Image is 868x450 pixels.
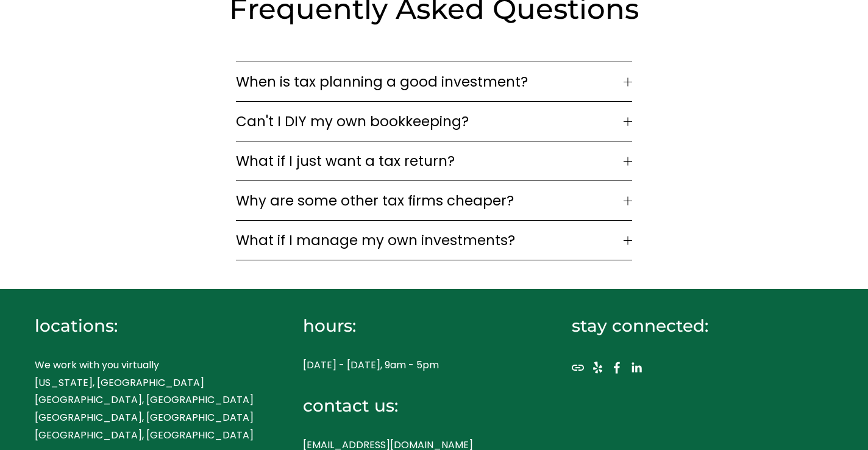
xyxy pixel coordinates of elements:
h4: contact us: [303,394,531,417]
a: URL [572,362,584,374]
span: Why are some other tax firms cheaper? [236,190,624,211]
button: What if I manage my own investments? [236,221,632,260]
a: Yelp [591,362,603,374]
span: Can't I DIY my own bookkeeping? [236,111,624,132]
span: When is tax planning a good investment? [236,71,624,92]
h4: locations: [35,314,263,337]
button: Why are some other tax firms cheaper? [236,181,632,220]
h4: stay connected: [572,314,800,337]
span: What if I manage my own investments? [236,230,624,251]
span: What if I just want a tax return? [236,151,624,171]
p: [DATE] - [DATE], 9am - 5pm [303,357,531,374]
p: We work with you virtually [US_STATE], [GEOGRAPHIC_DATA] [GEOGRAPHIC_DATA], [GEOGRAPHIC_DATA] [GE... [35,357,263,445]
button: Can't I DIY my own bookkeeping? [236,102,632,141]
a: LinkedIn [630,362,642,374]
button: What if I just want a tax return? [236,141,632,180]
button: When is tax planning a good investment? [236,62,632,101]
h4: hours: [303,314,531,337]
a: Facebook [611,362,623,374]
